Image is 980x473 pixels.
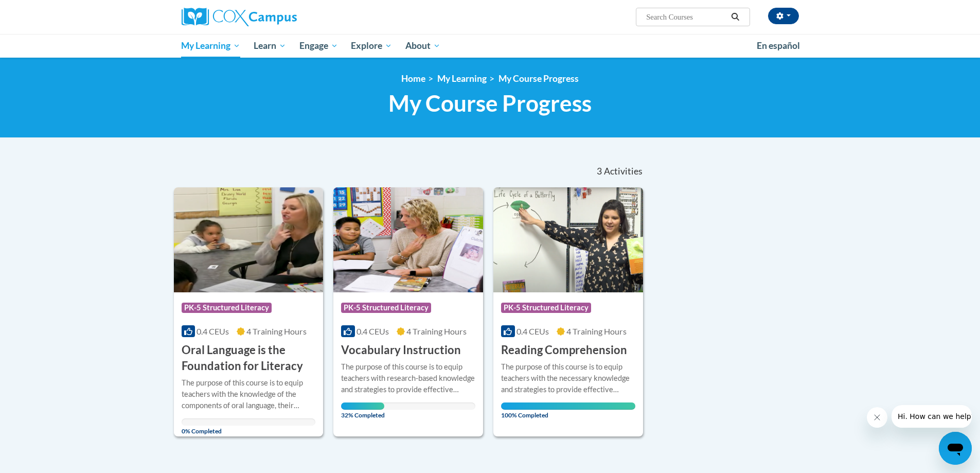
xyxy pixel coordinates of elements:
[6,7,83,15] span: Hi. How can we help?
[501,402,635,419] span: 100% Completed
[501,402,635,410] div: Your progress
[566,326,627,336] span: 4 Training Hours
[357,326,389,336] span: 0.4 CEUs
[174,187,324,292] img: Course Logo
[498,73,579,84] a: My Course Progress
[501,342,627,358] h3: Reading Comprehension
[197,326,229,336] span: 0.4 CEUs
[182,342,316,374] h3: Oral Language is the Foundation for Literacy
[399,34,447,58] a: About
[406,326,467,336] span: 4 Training Hours
[401,73,425,84] a: Home
[182,303,272,313] span: PK-5 Structured Literacy
[351,40,392,52] span: Explore
[344,34,399,58] a: Explore
[341,303,431,313] span: PK-5 Structured Literacy
[727,11,743,23] button: Search
[757,40,800,51] span: En español
[299,40,338,52] span: Engage
[333,187,483,436] a: Course LogoPK-5 Structured Literacy0.4 CEUs4 Training Hours Vocabulary InstructionThe purpose of ...
[246,326,307,336] span: 4 Training Hours
[750,35,807,57] a: En español
[166,34,814,58] div: Main menu
[501,361,635,395] div: The purpose of this course is to equip teachers with the necessary knowledge and strategies to pr...
[341,342,461,358] h3: Vocabulary Instruction
[341,402,384,419] span: 32% Completed
[493,187,643,292] img: Course Logo
[892,405,972,428] iframe: Message from company
[867,407,887,428] iframe: Close message
[182,8,297,26] img: Cox Campus
[182,8,377,26] a: Cox Campus
[254,40,286,52] span: Learn
[516,326,549,336] span: 0.4 CEUs
[175,34,247,58] a: My Learning
[388,90,592,117] span: My Course Progress
[645,11,727,23] input: Search Courses
[247,34,293,58] a: Learn
[182,377,316,411] div: The purpose of this course is to equip teachers with the knowledge of the components of oral lang...
[341,402,384,410] div: Your progress
[501,303,591,313] span: PK-5 Structured Literacy
[437,73,487,84] a: My Learning
[939,432,972,465] iframe: Button to launch messaging window
[174,187,324,436] a: Course LogoPK-5 Structured Literacy0.4 CEUs4 Training Hours Oral Language is the Foundation for L...
[293,34,345,58] a: Engage
[604,166,643,177] span: Activities
[597,166,602,177] span: 3
[493,187,643,436] a: Course LogoPK-5 Structured Literacy0.4 CEUs4 Training Hours Reading ComprehensionThe purpose of t...
[181,40,240,52] span: My Learning
[405,40,440,52] span: About
[768,8,799,24] button: Account Settings
[333,187,483,292] img: Course Logo
[341,361,475,395] div: The purpose of this course is to equip teachers with research-based knowledge and strategies to p...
